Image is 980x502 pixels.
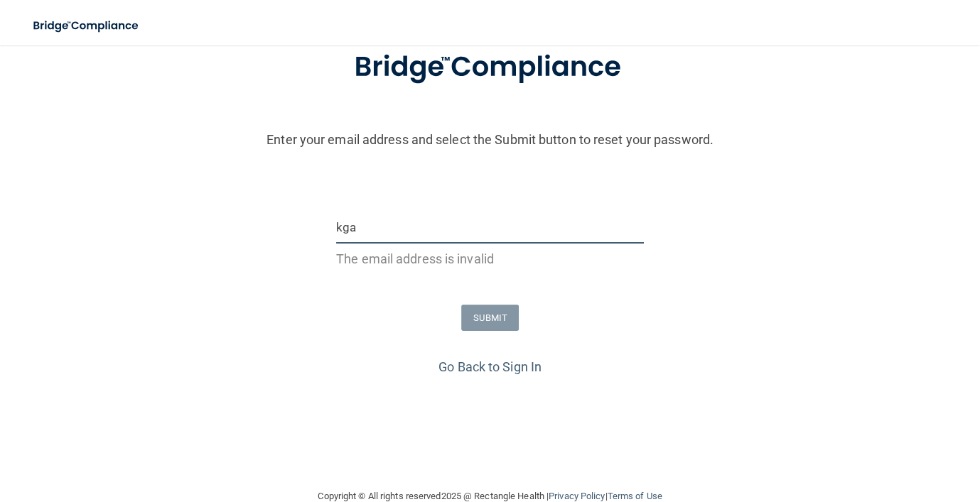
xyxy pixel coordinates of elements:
[325,31,656,104] img: bridge_compliance_login_screen.278c3ca4.svg
[438,359,542,374] a: Go Back to Sign In
[336,212,644,244] input: Email
[21,11,152,40] img: bridge_compliance_login_screen.278c3ca4.svg
[607,491,662,501] a: Terms of Use
[336,247,644,271] p: The email address is invalid
[461,305,519,331] button: SUBMIT
[549,491,605,501] a: Privacy Policy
